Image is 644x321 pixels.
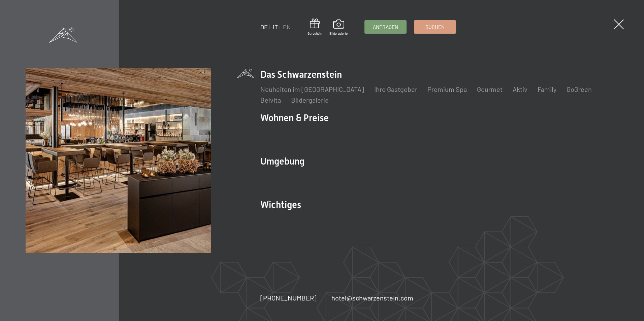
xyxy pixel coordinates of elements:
a: Anfragen [365,21,406,33]
span: Buchen [425,24,445,31]
a: Premium Spa [427,85,467,93]
span: Gutschein [308,31,322,36]
a: Aktiv [513,85,527,93]
a: Gutschein [308,19,322,36]
a: Buchen [414,21,456,33]
a: GoGreen [567,85,592,93]
span: [PHONE_NUMBER] [260,294,317,302]
span: Bildergalerie [329,31,348,36]
a: [PHONE_NUMBER] [260,293,317,302]
a: Gourmet [477,85,503,93]
a: hotel@schwarzenstein.com [331,293,413,302]
a: Bildergalerie [329,20,348,36]
a: IT [273,23,278,31]
a: Neuheiten im [GEOGRAPHIC_DATA] [260,85,364,93]
a: Bildergalerie [291,96,329,104]
a: Ihre Gastgeber [374,85,417,93]
a: Family [538,85,556,93]
a: EN [283,23,291,31]
a: Belvita [260,96,281,104]
a: DE [260,23,268,31]
span: Anfragen [373,24,398,31]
